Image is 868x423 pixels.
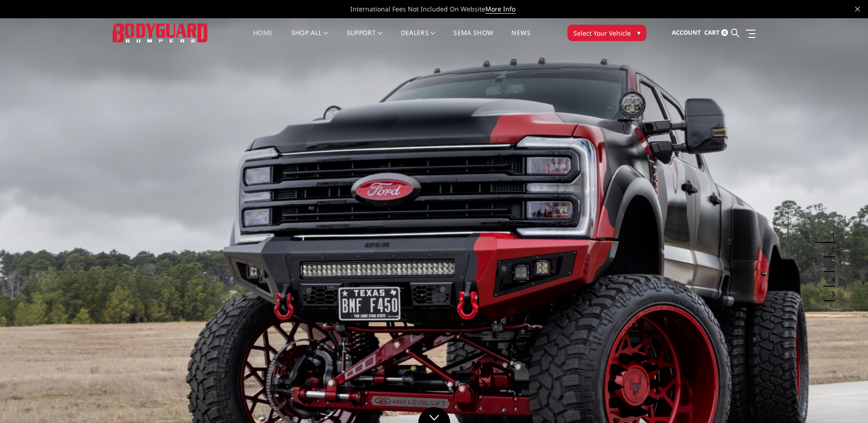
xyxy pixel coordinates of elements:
[485,5,515,14] a: More Info
[291,30,328,47] a: shop all
[704,21,728,45] a: Cart 0
[347,30,383,47] a: Support
[637,28,640,37] span: ▾
[418,407,450,423] a: Click to Down
[253,30,273,47] a: Home
[826,272,835,287] button: 4 of 5
[453,30,493,47] a: SEMA Show
[401,30,436,47] a: Dealers
[511,30,530,47] a: News
[826,243,835,257] button: 2 of 5
[704,28,720,37] span: Cart
[567,25,646,41] button: Select Your Vehicle
[826,257,835,272] button: 3 of 5
[826,228,835,243] button: 1 of 5
[672,21,701,45] a: Account
[113,23,208,42] img: BODYGUARD BUMPERS
[672,28,701,37] span: Account
[721,29,728,36] span: 0
[826,287,835,301] button: 5 of 5
[573,28,631,38] span: Select Your Vehicle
